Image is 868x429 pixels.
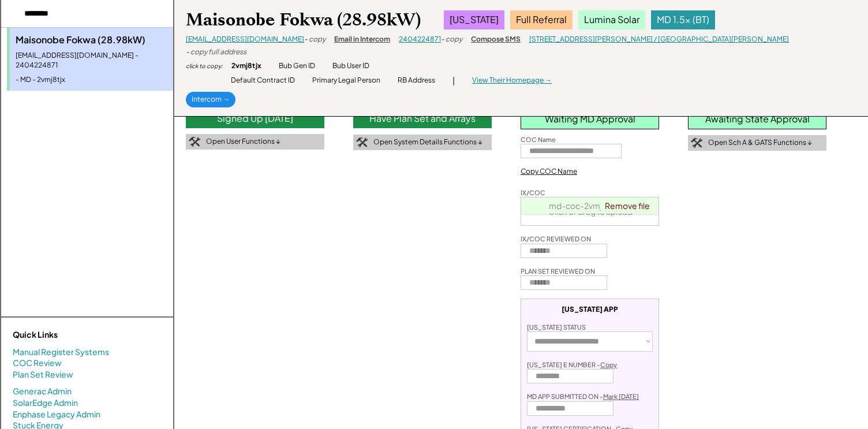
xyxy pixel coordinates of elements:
div: Maisonobe Fokwa (28.98kW) [16,33,167,46]
div: Open System Details Functions ↓ [373,137,482,147]
div: click to copy: [186,62,223,70]
div: Quick Links [13,329,128,341]
div: PLAN SET REVIEWED ON [521,267,595,275]
div: [US_STATE] E NUMBER - [527,360,617,369]
a: Generac Admin [13,386,72,397]
div: Bub Gen ID [279,61,315,71]
div: Intercom → [186,92,235,107]
u: Mark [DATE] [603,393,639,400]
img: tool-icon.png [356,137,368,148]
a: Manual Register Systems [13,346,109,358]
a: Plan Set Review [13,369,73,380]
img: tool-icon.png [691,138,702,148]
div: Signed Up [DATE] [186,109,324,128]
div: Awaiting State Approval [688,109,826,129]
div: 2vmj8tjx [231,61,261,71]
div: - MD - 2vmj8tjx [16,75,167,85]
a: Enphase Legacy Admin [13,409,100,420]
div: - copy [441,35,462,44]
div: View Their Homepage → [472,76,552,85]
div: Email in Intercom [334,35,390,44]
a: md-coc-2vmj8tjx.pdf [549,200,632,211]
u: Copy [600,361,617,368]
div: Primary Legal Person [312,76,380,85]
div: [US_STATE] STATUS [527,323,586,331]
div: [EMAIL_ADDRESS][DOMAIN_NAME] - 2404224871 [16,51,167,70]
a: 2404224871 [399,35,441,43]
div: Bub User ID [332,61,369,71]
img: tool-icon.png [189,137,200,147]
a: Remove file [601,197,654,214]
div: MD APP SUBMITTED ON - [527,392,639,401]
a: [STREET_ADDRESS][PERSON_NAME] / [GEOGRAPHIC_DATA][PERSON_NAME] [529,35,789,43]
div: Full Referral [510,10,573,29]
div: [US_STATE] APP [562,305,618,314]
div: | [452,75,455,87]
div: RB Address [398,76,435,85]
div: Open Sch A & GATS Functions ↓ [708,138,812,148]
div: - copy full address [186,47,246,57]
div: - copy [304,35,325,44]
div: Maisonobe Fokwa (28.98kW) [186,9,421,31]
div: Copy COC Name [521,167,577,177]
div: COC Name [521,135,556,144]
div: Compose SMS [471,35,521,44]
div: Waiting MD Approval [521,109,659,129]
div: Default Contract ID [231,76,295,85]
div: MD 1.5x (BT) [651,10,715,29]
div: [US_STATE] [444,10,504,29]
a: SolarEdge Admin [13,397,78,409]
div: IX/COC REVIEWED ON [521,234,591,243]
div: IX/COC [521,188,545,197]
a: [EMAIL_ADDRESS][DOMAIN_NAME] [186,35,304,43]
div: Open User Functions ↓ [206,137,280,147]
div: Lumina Solar [578,10,645,29]
div: Have Plan Set and Arrays [353,109,492,128]
a: COC Review [13,357,62,369]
